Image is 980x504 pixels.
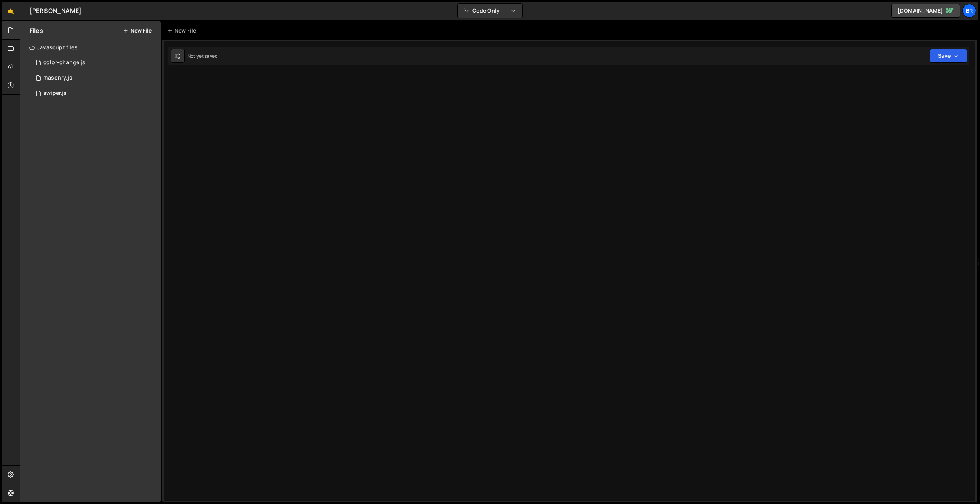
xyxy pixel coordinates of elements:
div: Javascript files [20,40,161,55]
div: 16297/44719.js [29,55,161,70]
div: swiper.js [43,90,67,97]
div: Not yet saved [188,53,217,59]
button: New File [123,28,152,34]
div: New File [167,27,199,34]
h2: Files [29,26,43,35]
a: 🤙 [2,2,20,20]
div: masonry.js [43,75,72,81]
div: color-change.js [43,59,85,66]
button: Save [930,49,967,63]
button: Code Only [458,4,522,18]
div: 16297/44014.js [29,86,161,101]
a: [DOMAIN_NAME] [891,4,960,18]
a: Br [962,4,976,18]
div: 16297/44199.js [29,70,161,86]
div: [PERSON_NAME] [29,6,82,15]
